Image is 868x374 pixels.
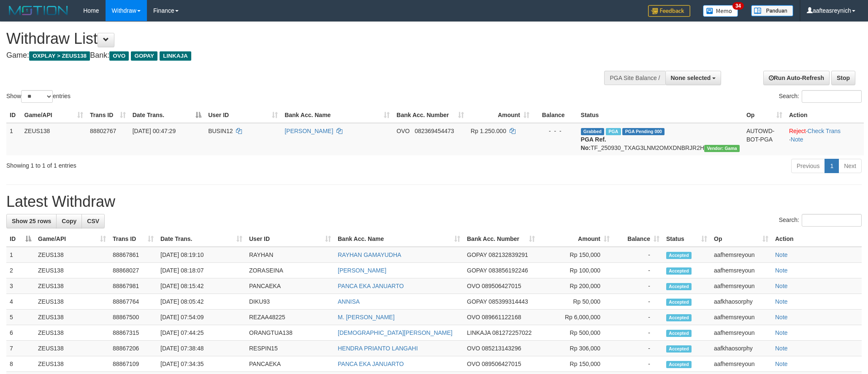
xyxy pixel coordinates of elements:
[467,107,533,123] th: Amount: activate to sort column ascending
[157,310,246,325] td: [DATE] 07:54:09
[21,123,87,155] td: ZEUS138
[538,356,613,372] td: Rp 150,000
[775,329,788,336] a: Note
[35,278,109,294] td: ZEUS138
[6,30,570,47] h1: Withdraw List
[6,90,71,103] label: Show entries
[157,356,246,372] td: [DATE] 07:34:35
[789,128,806,134] a: Reject
[35,325,109,341] td: ZEUS138
[711,247,772,263] td: aafhemsreyoun
[666,299,692,306] span: Accepted
[35,341,109,356] td: ZEUS138
[464,231,538,247] th: Bank Acc. Number: activate to sort column ascending
[581,136,606,151] b: PGA Ref. No:
[751,5,793,16] img: panduan.png
[711,294,772,310] td: aafkhaosorphy
[160,51,191,61] span: LINKAJA
[6,123,21,155] td: 1
[538,278,613,294] td: Rp 200,000
[775,314,788,321] a: Note
[6,247,35,263] td: 1
[109,356,157,372] td: 88867109
[536,127,574,135] div: - - -
[703,5,738,17] img: Button%20Memo.svg
[205,107,281,123] th: User ID: activate to sort column ascending
[671,75,711,81] span: None selected
[488,267,528,274] span: Copy 083856192246 to clipboard
[613,294,663,310] td: -
[825,159,839,173] a: 1
[775,345,788,352] a: Note
[838,159,862,173] a: Next
[35,247,109,263] td: ZEUS138
[711,310,772,325] td: aafhemsreyoun
[21,107,87,123] th: Game/API: activate to sort column ascending
[133,128,176,134] span: [DATE] 00:47:29
[711,356,772,372] td: aafhemsreyoun
[471,128,506,134] span: Rp 1.250.000
[109,51,129,61] span: OVO
[6,193,862,210] h1: Latest Withdraw
[6,325,35,341] td: 6
[393,107,467,123] th: Bank Acc. Number: activate to sort column ascending
[606,128,621,135] span: Marked by aafsreyleap
[467,329,491,336] span: LINKAJA
[482,283,521,289] span: Copy 089506427015 to clipboard
[338,345,418,352] a: HENDRA PRIANTO LANGAHI
[157,325,246,341] td: [DATE] 07:44:25
[613,231,663,247] th: Balance: activate to sort column ascending
[109,263,157,278] td: 88868027
[6,356,35,372] td: 8
[246,310,334,325] td: REZAA48225
[467,283,480,289] span: OVO
[90,128,116,134] span: 88802767
[538,247,613,263] td: Rp 150,000
[109,231,157,247] th: Trans ID: activate to sort column ascending
[415,128,454,134] span: Copy 082369454473 to clipboard
[62,218,76,224] span: Copy
[246,231,334,247] th: User ID: activate to sort column ascending
[338,329,453,336] a: [DEMOGRAPHIC_DATA][PERSON_NAME]
[246,341,334,356] td: RESPIN15
[663,231,711,247] th: Status: activate to sort column ascending
[613,325,663,341] td: -
[157,247,246,263] td: [DATE] 08:19:10
[246,247,334,263] td: RAYHAN
[467,298,487,305] span: GOPAY
[666,361,692,368] span: Accepted
[743,123,786,155] td: AUTOWD-BOT-PGA
[581,128,605,135] span: Grabbed
[6,263,35,278] td: 2
[21,90,53,103] select: Showentries
[786,123,864,155] td: · ·
[157,341,246,356] td: [DATE] 07:38:48
[35,356,109,372] td: ZEUS138
[246,325,334,341] td: ORANGTUA138
[538,325,613,341] td: Rp 500,000
[775,251,788,258] a: Note
[6,278,35,294] td: 3
[578,123,743,155] td: TF_250930_TXAG3LNM2OMXDNBRJR2H
[604,71,665,85] div: PGA Site Balance /
[109,247,157,263] td: 88867861
[246,278,334,294] td: PANCAEKA
[334,231,464,247] th: Bank Acc. Name: activate to sort column ascending
[157,278,246,294] td: [DATE] 08:15:42
[791,136,803,143] a: Note
[779,90,862,103] label: Search:
[775,298,788,305] a: Note
[492,329,532,336] span: Copy 081272257022 to clipboard
[56,214,82,228] a: Copy
[131,51,157,61] span: GOPAY
[666,252,692,259] span: Accepted
[775,361,788,367] a: Note
[704,145,740,152] span: Vendor URL: https://trx31.1velocity.biz
[743,107,786,123] th: Op: activate to sort column ascending
[613,278,663,294] td: -
[802,214,862,227] input: Search:
[831,71,855,85] a: Stop
[246,356,334,372] td: PANCAEKA
[6,4,71,17] img: MOTION_logo.png
[338,251,401,258] a: RAYHAN GAMAYUDHA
